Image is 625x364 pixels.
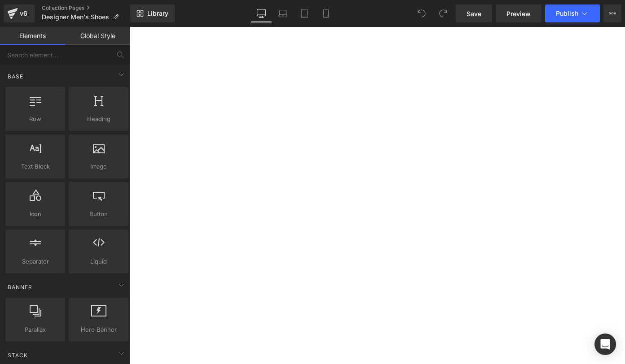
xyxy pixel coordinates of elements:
[71,257,126,266] span: Liquid
[8,114,62,124] span: Row
[434,4,452,22] button: Redo
[65,27,130,45] a: Global Style
[8,325,62,334] span: Parallax
[4,4,35,22] a: v6
[496,4,541,22] a: Preview
[7,351,29,360] span: Stack
[71,209,126,219] span: Button
[8,257,62,266] span: Separator
[8,209,62,219] span: Icon
[8,162,62,171] span: Text Block
[315,4,337,22] a: Mobile
[7,72,24,81] span: Base
[467,9,481,18] span: Save
[556,10,578,17] span: Publish
[594,334,616,355] div: Open Intercom Messenger
[251,4,272,22] a: Desktop
[71,325,126,334] span: Hero Banner
[603,4,621,22] button: More
[130,4,175,22] a: New Library
[7,283,33,291] span: Banner
[71,114,126,124] span: Heading
[545,4,600,22] button: Publish
[42,4,130,12] a: Collection Pages
[71,162,126,171] span: Image
[147,9,168,17] span: Library
[506,9,531,18] span: Preview
[413,4,431,22] button: Undo
[272,4,294,22] a: Laptop
[18,8,29,19] div: v6
[294,4,315,22] a: Tablet
[42,13,109,21] span: Designer Men's Shoes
